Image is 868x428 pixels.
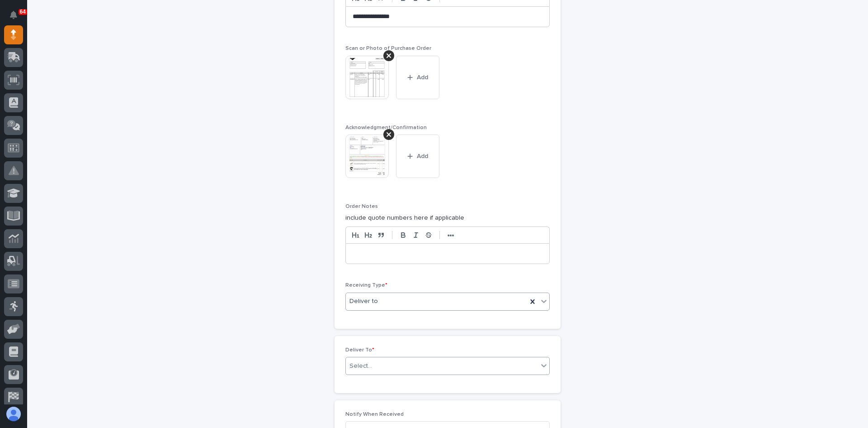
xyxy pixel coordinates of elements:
p: include quote numbers here if applicable [345,213,550,223]
button: ••• [444,230,457,240]
span: Deliver To [345,347,374,353]
button: Notifications [4,5,23,24]
strong: ••• [448,232,454,239]
p: 64 [20,9,26,15]
span: Deliver to [349,297,378,306]
div: Notifications64 [11,11,23,25]
button: users-avatar [4,404,23,423]
span: Notify When Received [345,412,404,417]
button: Add [396,135,439,178]
button: Add [396,56,439,99]
span: Add [417,73,428,82]
span: Acknowledgment/Confirmation [345,125,427,130]
span: Receiving Type [345,283,387,288]
span: Scan or Photo of Purchase Order [345,46,431,51]
span: Order Notes [345,204,378,209]
span: Add [417,152,428,160]
div: Select... [349,361,372,371]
